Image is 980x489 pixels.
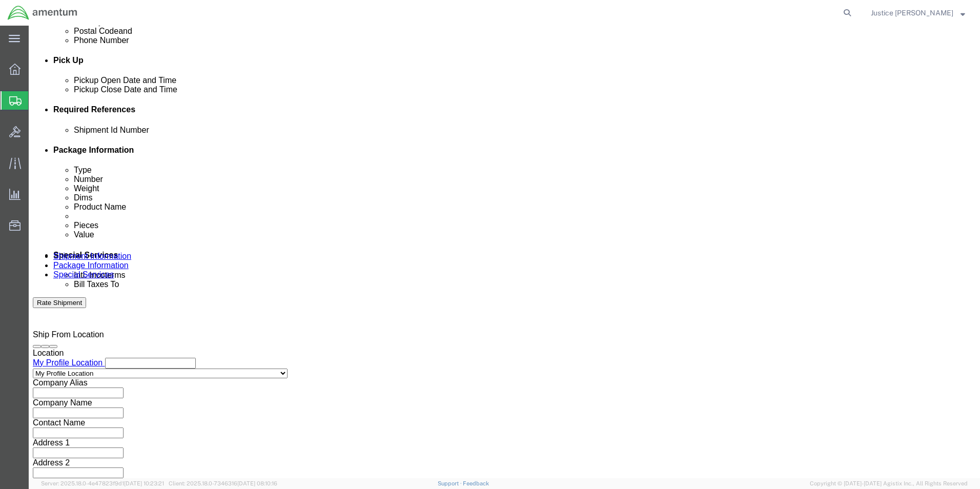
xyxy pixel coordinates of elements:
span: Copyright © [DATE]-[DATE] Agistix Inc., All Rights Reserved [810,479,968,488]
span: [DATE] 08:10:16 [237,480,277,486]
span: [DATE] 10:23:21 [124,480,164,486]
span: Client: 2025.18.0-7346316 [169,480,277,486]
span: Server: 2025.18.0-4e47823f9d1 [41,480,164,486]
img: logo [7,5,78,21]
button: Justice [PERSON_NAME] [870,7,966,19]
iframe: FS Legacy Container [29,26,980,478]
a: Feedback [463,480,489,486]
a: Support [438,480,463,486]
span: Justice Milliganhill [871,7,953,18]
